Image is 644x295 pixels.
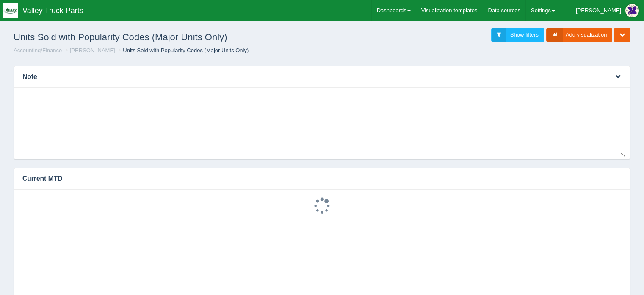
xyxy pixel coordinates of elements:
[625,4,639,17] img: Profile Picture
[491,28,544,42] a: Show filters
[14,66,604,87] h3: Note
[3,3,18,18] img: q1blfpkbivjhsugxdrfq.png
[510,31,539,38] span: Show filters
[576,2,621,19] div: [PERSON_NAME]
[14,168,617,189] h3: Current MTD
[546,28,613,42] a: Add visualization
[14,28,322,47] h1: Units Sold with Popularity Codes (Major Units Only)
[22,6,83,15] span: Valley Truck Parts
[14,47,62,53] a: Accounting/Finance
[116,47,249,55] li: Units Sold with Popularity Codes (Major Units Only)
[70,47,115,53] a: [PERSON_NAME]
